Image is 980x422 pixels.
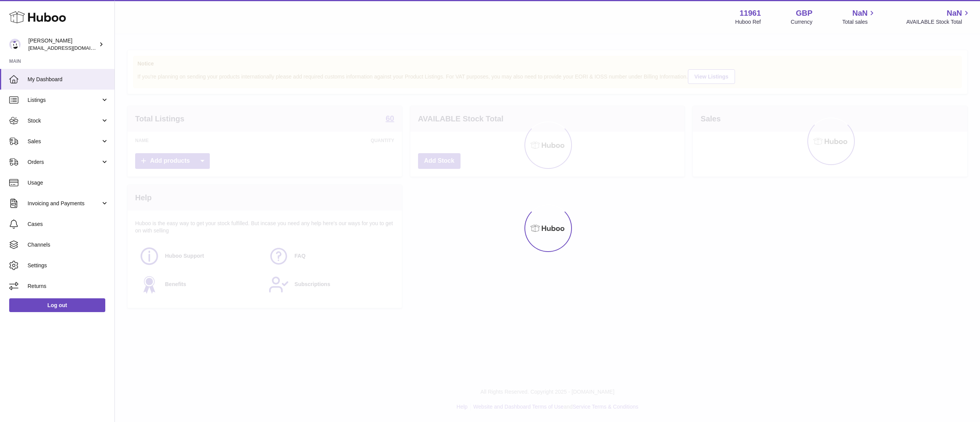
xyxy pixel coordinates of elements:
[9,298,105,312] a: Log out
[28,117,101,124] span: Stock
[28,159,101,166] span: Orders
[842,18,876,26] span: Total sales
[28,138,101,145] span: Sales
[852,8,867,18] span: NaN
[28,45,113,51] span: [EMAIL_ADDRESS][DOMAIN_NAME]
[735,18,761,26] div: Huboo Ref
[28,76,109,83] span: My Dashboard
[28,221,109,228] span: Cases
[842,8,876,26] a: NaN Total sales
[28,179,109,186] span: Usage
[791,18,813,26] div: Currency
[28,262,109,269] span: Settings
[796,8,812,18] strong: GBP
[28,283,109,290] span: Returns
[906,8,971,26] a: NaN AVAILABLE Stock Total
[28,200,101,207] span: Invoicing and Payments
[740,8,761,18] strong: 11961
[9,39,21,50] img: internalAdmin-11961@internal.huboo.com
[906,18,971,26] span: AVAILABLE Stock Total
[28,241,109,249] span: Channels
[28,97,101,104] span: Listings
[28,37,97,52] div: [PERSON_NAME]
[947,8,962,18] span: NaN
